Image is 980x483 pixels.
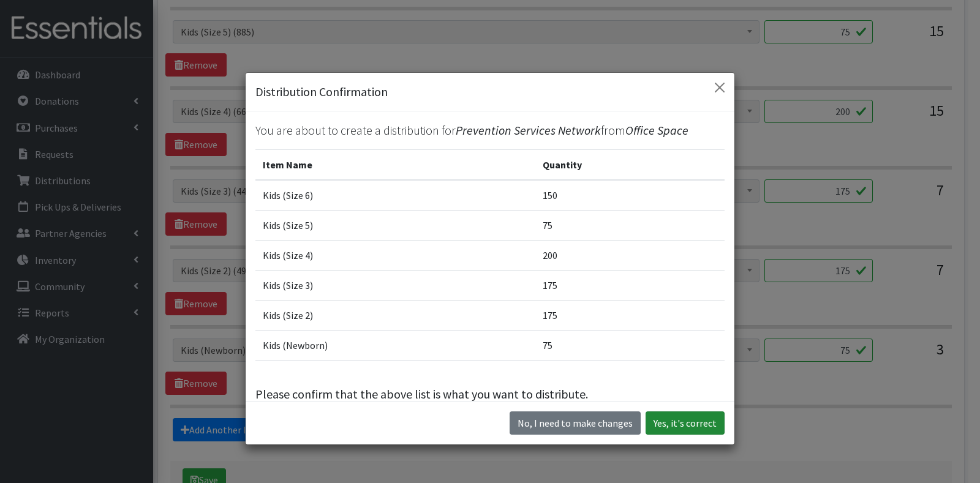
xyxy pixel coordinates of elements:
button: Yes, it's correct [646,411,725,435]
td: 175 [535,300,725,330]
td: 75 [535,210,725,240]
td: Kids (Newborn) [255,330,535,360]
td: Kids (Size 5) [255,210,535,240]
span: Prevention Services Network [456,122,601,138]
td: 175 [535,270,725,300]
td: Kids (Size 4) [255,240,535,270]
td: 75 [535,330,725,360]
td: Kids (Size 3) [255,270,535,300]
td: Kids (Size 2) [255,300,535,330]
button: No I need to make changes [510,411,641,435]
button: Close [710,78,729,97]
span: Office Space [625,122,688,138]
td: 150 [535,180,725,211]
p: You are about to create a distribution for from [255,121,725,140]
td: 200 [535,240,725,270]
td: Kids (Size 6) [255,180,535,211]
h5: Distribution Confirmation [255,83,388,101]
th: Quantity [535,149,725,180]
p: Please confirm that the above list is what you want to distribute. [255,385,725,403]
th: Item Name [255,149,535,180]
